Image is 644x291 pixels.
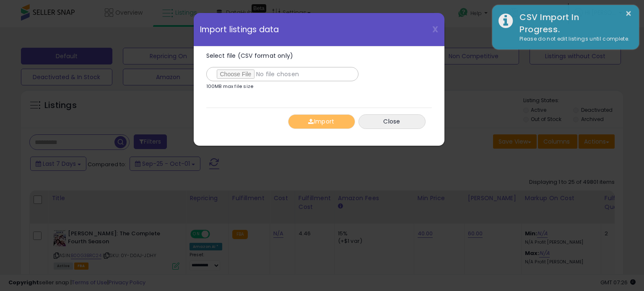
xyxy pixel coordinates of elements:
[513,11,633,35] div: CSV Import In Progress.
[206,52,293,60] span: Select file (CSV format only)
[358,114,426,129] button: Close
[200,26,279,33] span: Import listings data
[625,8,632,19] button: ×
[513,35,633,43] div: Please do not edit listings until complete.
[288,114,355,129] button: Import
[206,84,254,89] p: 100MB max file size
[432,23,438,35] span: X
